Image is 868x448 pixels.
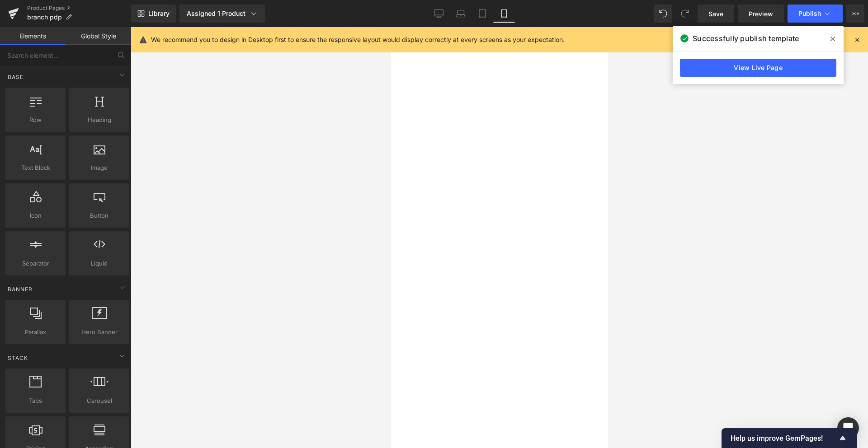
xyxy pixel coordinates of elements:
[7,354,29,362] span: Stack
[8,115,63,125] span: Row
[66,27,131,45] a: Global Style
[693,33,799,44] span: Successfully publish template
[7,285,33,294] span: Banner
[72,163,127,173] span: Image
[846,5,864,23] button: More
[788,5,843,23] button: Publish
[731,433,848,443] button: Show survey - Help us improve GemPages!
[749,9,773,19] span: Preview
[187,9,258,18] div: Assigned 1 Product
[7,73,24,81] span: Base
[472,5,493,23] a: Tablet
[680,59,836,77] a: View Live Page
[8,163,63,173] span: Text Block
[654,5,672,23] button: Undo
[837,417,859,439] div: Open Intercom Messenger
[72,396,127,406] span: Carousel
[493,5,515,23] a: Mobile
[72,115,127,125] span: Heading
[798,10,821,17] span: Publish
[72,327,127,337] span: Hero Banner
[27,14,62,21] span: branch pdp
[738,5,784,23] a: Preview
[8,396,63,406] span: Tabs
[8,259,63,268] span: Separator
[708,9,723,19] span: Save
[731,434,837,443] span: Help us improve GemPages!
[676,5,694,23] button: Redo
[8,327,63,337] span: Parallax
[450,5,472,23] a: Laptop
[148,9,170,18] span: Library
[27,5,131,12] a: Product Pages
[151,35,565,45] p: We recommend you to design in Desktop first to ensure the responsive layout would display correct...
[8,211,63,220] span: Icon
[72,259,127,268] span: Liquid
[131,5,176,23] a: New Library
[72,211,127,220] span: Button
[428,5,450,23] a: Desktop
